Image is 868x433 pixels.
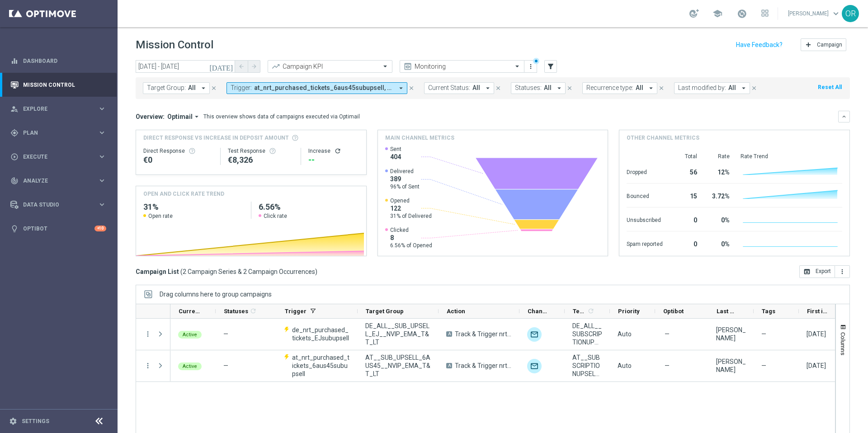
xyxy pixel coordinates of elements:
div: play_circle_outline Execute keyboard_arrow_right [10,153,107,160]
div: There are unsaved changes [533,58,539,64]
a: Dashboard [23,49,106,73]
button: open_in_browser Export [799,265,835,278]
span: 122 [390,204,432,212]
div: Test Response [228,147,293,155]
i: equalizer [10,57,19,65]
span: Columns [840,332,847,355]
span: Auto [618,362,632,369]
span: 8 [390,234,432,242]
i: settings [9,417,17,425]
i: arrow_drop_down [647,84,655,92]
div: Plan [10,129,98,137]
i: arrow_drop_down [555,84,563,92]
span: Templates [573,308,586,315]
div: Data Studio [10,201,98,209]
span: ( [180,268,183,276]
div: 15 [674,188,697,202]
i: open_in_browser [803,268,811,275]
i: refresh [334,147,341,155]
button: more_vert [144,330,152,338]
span: Calculate column [248,306,257,316]
input: Have Feedback? [736,42,783,48]
i: track_changes [10,177,19,185]
i: arrow_drop_down [740,84,748,92]
button: Trigger: at_nrt_purchased_tickets_6aus45subupsell, de_nrt_purchased_tickets_EJsubupsell arrow_dro... [226,82,407,94]
h2: 6.56% [259,202,359,212]
span: Analyze [23,178,98,184]
div: Orsolya Reichardt [716,358,746,374]
span: — [665,330,670,338]
colored-tag: Active [178,330,202,339]
span: Opened [390,197,432,204]
multiple-options-button: Export to CSV [799,268,850,275]
i: trending_up [271,62,280,71]
div: person_search Explore keyboard_arrow_right [10,105,107,113]
button: Current Status: All arrow_drop_down [424,82,494,94]
span: Delivered [390,168,420,175]
div: Rate [708,153,730,160]
div: Unsubscribed [627,212,663,226]
span: Last Modified By [717,308,738,315]
button: close [210,83,218,93]
div: Press SPACE to select this row. [136,350,170,382]
span: Data Studio [23,202,98,207]
button: equalizer Dashboard [10,57,107,65]
input: Select date range [136,60,235,73]
i: arrow_drop_down [193,113,201,121]
div: Total [674,153,697,160]
span: All [472,84,480,92]
h4: OPEN AND CLICK RATE TREND [143,190,224,198]
i: person_search [10,105,19,113]
div: 0% [708,236,730,250]
span: Plan [23,130,98,136]
span: A [446,331,452,337]
i: arrow_forward [251,63,257,70]
div: 0% [708,212,730,226]
div: Optibot [10,216,106,240]
h4: Main channel metrics [385,134,454,142]
h3: Campaign List [136,268,317,276]
span: Execute [23,154,98,160]
i: more_vert [144,362,152,370]
span: Last modified by: [678,84,726,92]
div: lightbulb Optibot +10 [10,225,107,232]
div: Spam reported [627,236,663,250]
i: arrow_drop_down [397,84,405,92]
div: €8,326 [228,155,293,165]
i: keyboard_arrow_right [98,152,106,161]
button: Last modified by: All arrow_drop_down [674,82,750,94]
div: Rate Trend [741,153,842,160]
span: First in Range [807,308,829,315]
div: OR [842,5,859,22]
div: Bounced [627,188,663,202]
span: AT__SUB_UPSELL_6AUS45__NVIP_EMA_T&T_LT [365,353,431,378]
button: close [494,83,502,93]
a: Settings [22,419,49,424]
div: +10 [94,226,106,231]
i: arrow_drop_down [484,84,492,92]
span: Track & Trigger nrt_purchased_tickets [455,362,512,370]
span: 389 [390,175,420,183]
span: Track & Trigger nrt_purchased_tickets [455,330,512,338]
span: Trigger: [231,84,252,92]
div: Row Groups [160,291,272,298]
span: DE_ALL__SUBSCRIPTIONUPSELLOCT__NVIP_EMA_T&T_LT [572,322,602,346]
span: Open rate [148,212,173,220]
div: Dropped [627,164,663,179]
i: arrow_drop_down [199,84,208,92]
h3: Overview: [136,113,165,121]
div: 3.72% [708,188,730,202]
span: Statuses: [515,84,542,92]
span: Channel [528,308,549,315]
i: arrow_back [238,63,245,70]
i: add [805,41,812,48]
i: gps_fixed [10,129,19,137]
span: Priority [618,308,640,315]
i: keyboard_arrow_right [98,128,106,137]
i: close [211,85,217,91]
span: Active [183,332,197,338]
div: This overview shows data of campaigns executed via Optimail [203,113,360,121]
div: track_changes Analyze keyboard_arrow_right [10,177,107,184]
div: Dashboard [10,49,106,73]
